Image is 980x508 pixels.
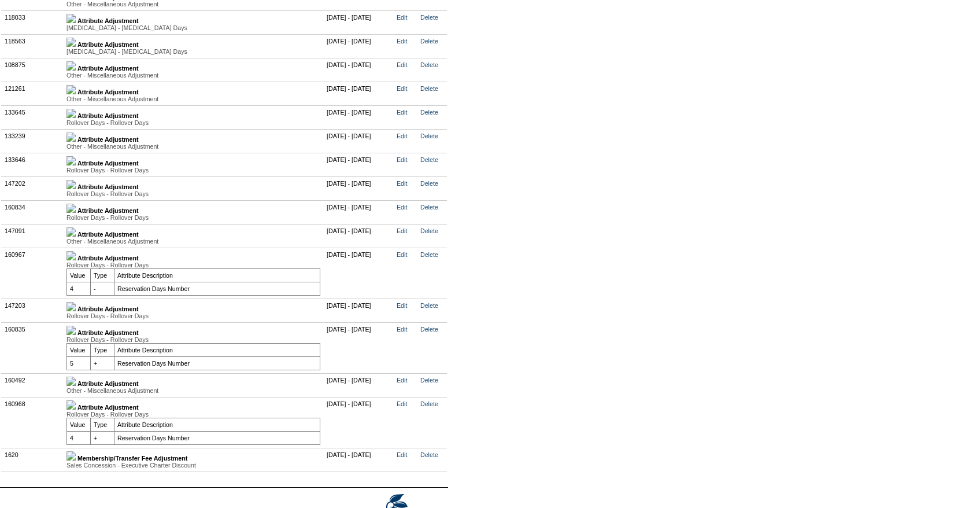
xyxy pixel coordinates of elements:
[67,356,91,370] td: 5
[66,214,320,221] div: Rollover Days - Rollover Days
[66,48,320,55] div: [MEDICAL_DATA] - [MEDICAL_DATA] Days
[324,10,394,34] td: [DATE] - [DATE]
[77,255,139,262] b: Attribute Adjustment
[114,418,320,431] td: Attribute Description
[2,105,64,129] td: 133645
[324,105,394,129] td: [DATE] - [DATE]
[397,227,407,234] a: Edit
[91,418,114,431] td: Type
[397,14,407,21] a: Edit
[324,153,394,176] td: [DATE] - [DATE]
[420,156,438,163] a: Delete
[67,268,91,282] td: Value
[420,302,438,309] a: Delete
[66,377,76,386] img: b_plus.gif
[77,89,139,95] b: Attribute Adjustment
[66,326,76,335] img: b_minus.gif
[324,34,394,58] td: [DATE] - [DATE]
[77,65,139,72] b: Attribute Adjustment
[66,14,76,23] img: b_plus.gif
[2,34,64,58] td: 118563
[77,455,187,462] b: Membership/Transfer Fee Adjustment
[66,251,76,260] img: b_minus.gif
[420,132,438,139] a: Delete
[2,224,64,248] td: 147091
[2,397,64,448] td: 160968
[91,282,114,295] td: -
[77,404,139,411] b: Attribute Adjustment
[67,282,91,295] td: 4
[66,302,76,311] img: b_plus.gif
[66,95,320,102] div: Other - Miscellaneous Adjustment
[91,343,114,356] td: Type
[91,268,114,282] td: Type
[2,248,64,299] td: 160967
[66,180,76,189] img: b_plus.gif
[2,176,64,200] td: 147202
[397,61,407,68] a: Edit
[67,343,91,356] td: Value
[66,462,320,469] div: Sales Concession - Executive Charter Discount
[66,167,320,174] div: Rollover Days - Rollover Days
[324,200,394,224] td: [DATE] - [DATE]
[420,61,438,68] a: Delete
[420,377,438,384] a: Delete
[2,322,64,373] td: 160835
[397,85,407,92] a: Edit
[67,418,91,431] td: Value
[77,329,139,336] b: Attribute Adjustment
[420,451,438,458] a: Delete
[77,231,139,238] b: Attribute Adjustment
[77,112,139,119] b: Attribute Adjustment
[397,38,407,45] a: Edit
[420,400,438,407] a: Delete
[397,109,407,116] a: Edit
[66,411,320,418] div: Rollover Days - Rollover Days
[66,387,320,394] div: Other - Miscellaneous Adjustment
[114,268,320,282] td: Attribute Description
[91,356,114,370] td: +
[324,248,394,299] td: [DATE] - [DATE]
[66,38,76,47] img: b_plus.gif
[114,282,320,295] td: Reservation Days Number
[66,190,320,197] div: Rollover Days - Rollover Days
[66,143,320,150] div: Other - Miscellaneous Adjustment
[397,180,407,187] a: Edit
[2,10,64,34] td: 118033
[324,397,394,448] td: [DATE] - [DATE]
[114,356,320,370] td: Reservation Days Number
[67,431,91,444] td: 4
[114,431,320,444] td: Reservation Days Number
[397,132,407,139] a: Edit
[397,251,407,258] a: Edit
[66,132,76,142] img: b_plus.gif
[2,129,64,153] td: 133239
[2,448,64,472] td: 1620
[420,204,438,211] a: Delete
[420,180,438,187] a: Delete
[397,400,407,407] a: Edit
[66,1,320,8] div: Other - Miscellaneous Adjustment
[397,156,407,163] a: Edit
[397,451,407,458] a: Edit
[420,227,438,234] a: Delete
[66,262,320,268] div: Rollover Days - Rollover Days
[324,373,394,397] td: [DATE] - [DATE]
[77,160,139,167] b: Attribute Adjustment
[77,305,139,312] b: Attribute Adjustment
[66,312,320,319] div: Rollover Days - Rollover Days
[66,204,76,213] img: b_plus.gif
[77,136,139,143] b: Attribute Adjustment
[324,129,394,153] td: [DATE] - [DATE]
[2,373,64,397] td: 160492
[420,85,438,92] a: Delete
[66,24,320,31] div: [MEDICAL_DATA] - [MEDICAL_DATA] Days
[66,119,320,126] div: Rollover Days - Rollover Days
[66,85,76,94] img: b_plus.gif
[2,153,64,176] td: 133646
[66,109,76,118] img: b_plus.gif
[91,431,114,444] td: +
[77,41,139,48] b: Attribute Adjustment
[66,156,76,165] img: b_plus.gif
[397,326,407,333] a: Edit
